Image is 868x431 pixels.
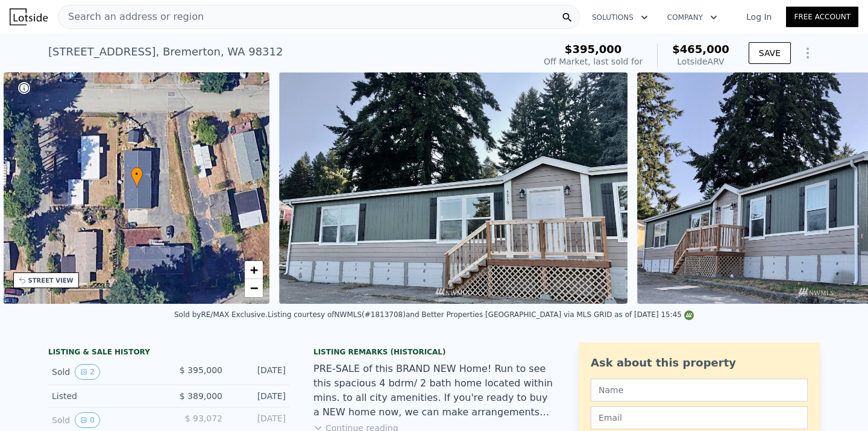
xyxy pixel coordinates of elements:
span: $ 395,000 [180,365,222,375]
a: Log In [732,11,786,23]
div: STREET VIEW [28,276,74,285]
div: Off Market, last sold for [544,55,643,68]
span: Search an address or region [58,10,204,24]
img: Lotside [10,8,48,25]
div: Listing courtesy of NWMLS (#1813708) and Better Properties [GEOGRAPHIC_DATA] via MLS GRID as of [... [268,310,694,319]
div: [DATE] [232,412,286,428]
button: SAVE [749,42,791,64]
div: LISTING & SALE HISTORY [48,347,289,359]
div: Sold [52,364,159,380]
img: NWMLS Logo [684,310,694,320]
button: View historical data [75,412,100,428]
button: Company [658,7,727,28]
button: Solutions [582,7,658,28]
button: Show Options [796,41,820,65]
div: Sold by RE/MAX Exclusive . [174,310,268,319]
div: [DATE] [232,390,286,402]
div: Lotside ARV [672,55,729,68]
input: Name [591,379,808,401]
span: • [131,169,143,180]
div: Ask about this property [591,354,808,371]
div: [STREET_ADDRESS] , Bremerton , WA 98312 [48,43,283,60]
span: $395,000 [565,43,622,55]
span: − [250,280,258,295]
button: View historical data [75,364,100,380]
div: PRE-SALE of this BRAND NEW Home! Run to see this spacious 4 bdrm/ 2 bath home located within mins... [313,362,555,420]
span: $ 389,000 [180,391,222,401]
div: Sold [52,412,159,428]
span: $465,000 [672,43,729,55]
img: Sale: 120634845 Parcel: 102231879 [279,72,627,304]
div: Listing Remarks (Historical) [313,347,555,357]
span: $ 93,072 [185,414,222,423]
span: + [250,262,258,277]
input: Email [591,406,808,429]
div: • [131,167,143,188]
a: Zoom out [245,279,263,297]
a: Zoom in [245,261,263,279]
a: Free Account [786,7,858,27]
div: [DATE] [232,364,286,380]
div: Listed [52,390,159,402]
